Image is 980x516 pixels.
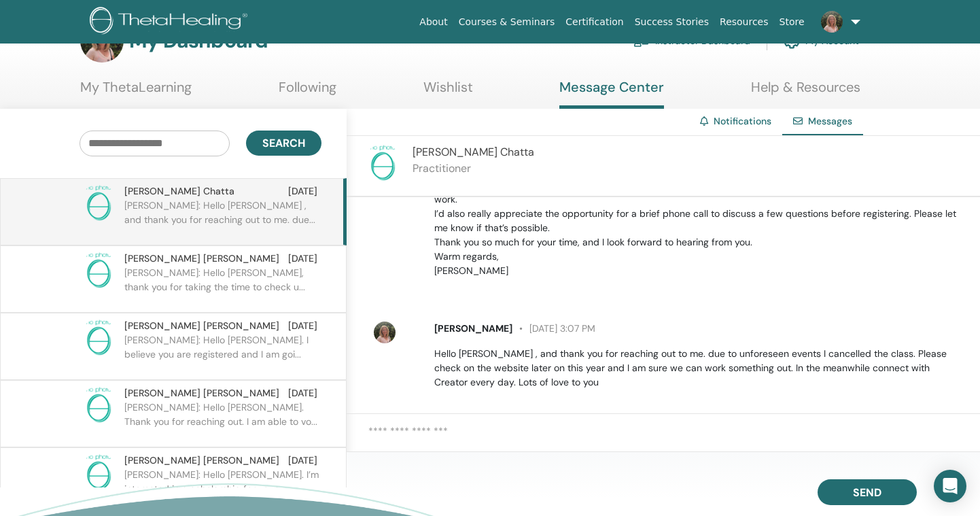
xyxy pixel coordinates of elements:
span: [PERSON_NAME] [PERSON_NAME] [124,252,279,266]
div: Open Intercom Messenger [934,470,966,502]
p: [PERSON_NAME]: Hello [PERSON_NAME], thank you for taking the time to check u... [124,266,321,307]
a: Store [774,10,810,35]
span: [PERSON_NAME] Chatta [124,184,234,199]
a: My ThetaLearning [80,79,192,105]
p: [PERSON_NAME]: Hello [PERSON_NAME]. I believe you are registered and I am goi... [124,333,321,374]
span: [DATE] [288,386,317,400]
p: Hello [PERSON_NAME] , and thank you for reaching out to me. due to unforeseen events I cancelled ... [434,347,964,390]
img: default.jpg [374,322,396,343]
a: Resources [714,10,774,35]
p: Practitioner [413,160,534,177]
span: Send [853,485,881,500]
a: Message Center [559,79,664,109]
a: Wishlist [423,79,473,105]
img: logo.png [90,7,252,37]
a: About [414,10,453,35]
img: no-photo.png [80,252,118,290]
img: default.jpg [821,11,843,33]
span: Messages [808,115,852,127]
span: [DATE] [288,184,317,199]
button: Search [246,131,321,156]
a: Courses & Seminars [453,10,561,35]
a: Help & Resources [751,79,860,105]
span: [DATE] 3:07 PM [512,322,595,334]
a: Success Stories [629,10,714,35]
img: no-photo.png [80,184,118,222]
img: no-photo.png [364,144,402,182]
img: no-photo.png [80,319,118,357]
span: [PERSON_NAME] [434,322,512,334]
button: Send [818,479,917,505]
img: no-photo.png [80,386,118,424]
span: [DATE] [288,252,317,266]
span: Search [262,136,305,150]
a: Following [279,79,336,105]
span: [DATE] [288,453,317,468]
a: Certification [560,10,629,35]
p: [PERSON_NAME]: Hello [PERSON_NAME]. Thank you for reaching out. I am able to vo... [124,400,321,441]
span: [PERSON_NAME] [PERSON_NAME] [124,453,279,468]
img: no-photo.png [80,453,118,492]
p: [PERSON_NAME]: Hello [PERSON_NAME] , and thank you for reaching out to me. due... [124,199,321,239]
span: [PERSON_NAME] [PERSON_NAME] [124,386,279,400]
span: [PERSON_NAME] [PERSON_NAME] [124,319,279,333]
p: [PERSON_NAME]: Hello [PERSON_NAME]. I’m interested in a scholarship for your ... [124,468,321,509]
span: [DATE] [288,319,317,333]
h3: My Dashboard [129,29,268,53]
span: [PERSON_NAME] Chatta [413,145,534,159]
a: Notifications [714,115,771,127]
